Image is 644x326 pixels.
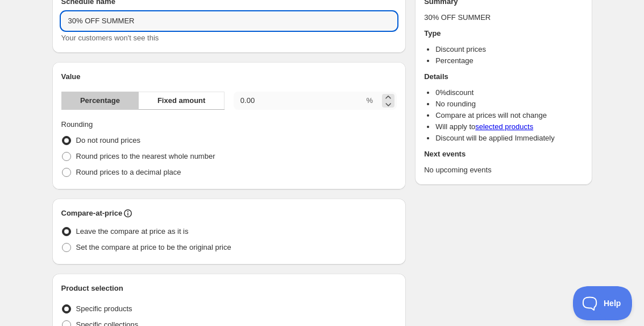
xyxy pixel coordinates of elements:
span: Specific products [76,304,132,313]
h2: Type [424,28,583,39]
li: Percentage [435,55,583,67]
span: % [367,96,373,105]
li: No rounding [435,98,583,110]
h2: Compare-at-price [61,208,123,219]
h2: Value [61,71,397,82]
h2: Next events [424,148,583,160]
li: Will apply to [435,121,583,133]
a: selected products [475,122,533,131]
p: No upcoming events [424,164,583,176]
span: Rounding [61,120,93,129]
span: Percentage [80,95,120,106]
h2: Details [424,71,583,82]
span: Set the compare at price to be the original price [76,243,231,251]
button: Fixed amount [138,92,224,110]
span: Your customers won't see this [61,34,159,42]
li: Discount will be applied Immediately [435,133,583,144]
span: Round prices to the nearest whole number [76,152,215,160]
li: Discount prices [435,44,583,55]
p: 30% OFF SUMMER [424,12,583,23]
span: Fixed amount [157,95,206,106]
li: Compare at prices will not change [435,110,583,121]
span: Leave the compare at price as it is [76,227,189,236]
span: Do not round prices [76,136,140,145]
button: Percentage [61,92,139,110]
iframe: Toggle Customer Support [573,286,633,320]
li: 0 % discount [435,87,583,98]
h2: Product selection [61,283,397,294]
span: Round prices to a decimal place [76,168,181,176]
